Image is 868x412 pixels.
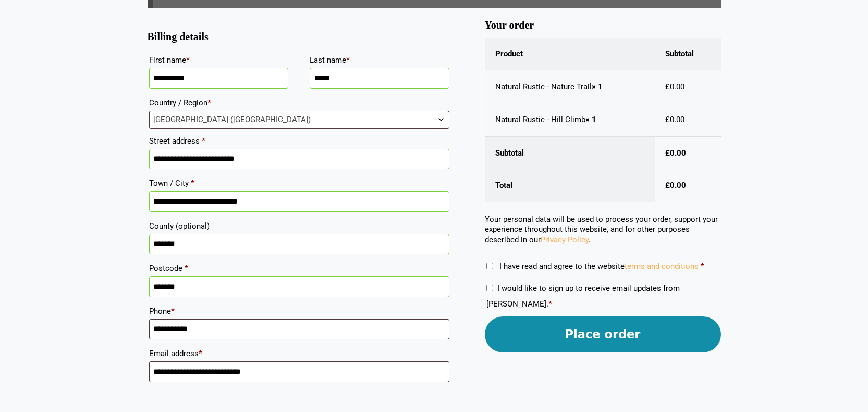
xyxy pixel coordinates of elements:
label: Country / Region [149,95,449,111]
button: Place order [485,316,721,352]
span: £ [665,181,670,190]
th: Subtotal [485,137,655,170]
bdi: 0.00 [665,148,686,158]
h3: Billing details [148,35,451,39]
strong: × 1 [592,82,603,91]
bdi: 0.00 [665,115,684,124]
label: Phone [149,303,449,319]
a: terms and conditions [625,262,699,271]
th: Product [485,38,655,70]
td: Natural Rustic - Hill Climb [485,103,655,137]
th: Total [485,169,655,202]
label: County [149,218,449,234]
span: I have read and agree to the website [499,262,699,271]
label: Town / City [149,175,449,191]
h3: Your order [485,23,721,28]
input: I would like to sign up to receive email updates from [PERSON_NAME]. [486,285,493,291]
strong: × 1 [585,115,596,124]
abbr: required [701,262,704,271]
bdi: 0.00 [665,181,686,190]
label: Email address [149,346,449,361]
p: Your personal data will be used to process your order, support your experience throughout this we... [485,215,721,245]
label: I would like to sign up to receive email updates from [PERSON_NAME]. [486,284,680,309]
label: Postcode [149,261,449,276]
input: I have read and agree to the websiteterms and conditions * [486,263,493,269]
td: Natural Rustic - Nature Trail [485,70,655,104]
a: Privacy Policy [541,235,589,244]
span: Country / Region [149,111,449,129]
label: Street address [149,133,449,149]
span: United Kingdom (UK) [150,111,449,128]
span: £ [665,82,670,91]
label: Last name [310,52,449,68]
span: £ [665,115,670,124]
th: Subtotal [655,38,720,70]
span: (optional) [176,221,210,231]
span: £ [665,148,670,158]
bdi: 0.00 [665,82,684,91]
label: First name [149,52,289,68]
